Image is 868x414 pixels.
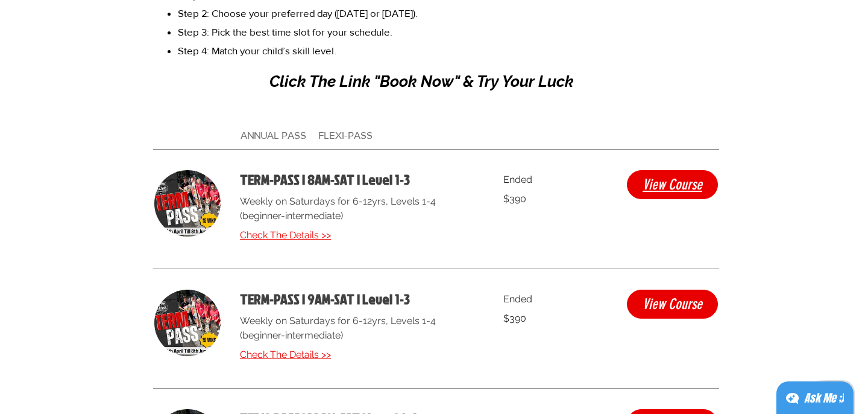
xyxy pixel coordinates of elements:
span: Check The Details >> [240,349,331,360]
a: TERM-PASS | 9AM-SAT | Level 1-3 [240,290,474,309]
span: View Course [643,177,702,192]
p: Weekly on Saturdays for 6-12yrs, Levels 1-4 (beginner-intermediate) [240,194,474,223]
span: View Course [643,297,702,311]
p: Weekly on Saturdays for 6-12yrs, Levels 1-4 (beginner-intermediate) [240,314,474,343]
a: TERM-PASS | 8AM-SAT | Level 1-3 [240,170,474,189]
p: Step 4: Match your child’s skill level. [178,42,729,60]
a: View Course [627,290,718,319]
p: Step 2: Choose your preferred day ([DATE] or [DATE]). [178,4,729,23]
p: $390 [503,189,608,209]
h2: Click The Link "Book Now" & Try Your Luck [269,72,585,91]
a: Check The Details >> [240,228,474,243]
a: ANNUAL PASS FLEXI-PASS [241,129,373,141]
div: Ask Me ;) [804,390,844,407]
p: Ended [503,290,608,309]
a: Check The Details >> [240,348,474,362]
span: Check The Details >> [240,229,331,241]
p: Ended [503,170,608,189]
p: $390 [503,309,608,328]
p: Step 3: Pick the best time slot for your schedule. [178,23,729,42]
a: View Course [627,170,718,199]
